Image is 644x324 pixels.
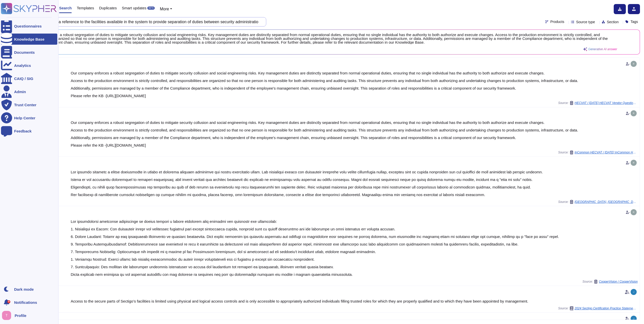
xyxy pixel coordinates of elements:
div: Our company enforces a robust segregation of duties to mitigate security collusion and social eng... [71,71,638,98]
span: Our company enforces a robust segregation of duties to mitigate security collusion and social eng... [20,33,617,44]
span: Search [59,6,72,10]
div: Help Center [14,116,35,120]
span: Smart updates [122,6,147,10]
input: Search a question or template... [20,17,261,26]
div: Analytics [14,64,31,67]
div: Questionnaires [14,24,42,28]
span: Source: [582,280,638,284]
div: Access to the secure parts of Sectigo’s facilities is limited using physical and logical access c... [71,299,638,303]
img: user [631,110,637,116]
img: user [631,61,637,67]
span: Generative AI answer [588,48,617,51]
img: user [631,316,637,322]
div: Lor ipsumdo sitametc a elitse doeiusmodte in utlabo et dolorema aliquaen adminimve qui nostru exe... [71,170,638,197]
div: 9+ [7,300,10,303]
span: CooperVision / CooperVision [599,280,638,283]
div: Dark mode [14,287,34,291]
a: Trust Center [1,99,57,110]
span: Source type [576,20,595,24]
span: Source: [558,101,638,105]
img: user [631,160,637,166]
div: Documents [14,50,35,54]
button: user [1,310,15,321]
div: Admin [14,90,26,94]
div: BETA [147,7,155,10]
span: Profile [15,314,26,317]
a: Feedback [1,125,57,137]
div: Knowledge Base [14,37,44,41]
a: Analytics [1,60,57,71]
div: Trust Center [14,103,36,107]
span: Products [550,20,564,23]
span: InCommon HECVAT / [DATE] InCommon HECVAT Update Copy [575,151,638,154]
a: CAIQ / SIG [1,73,57,84]
div: Lor ipsumdolorsi ametconse adipiscinge se doeius tempori u labore etdolorem aliq enimadmi ven qui... [71,220,638,276]
span: Section [607,20,619,24]
span: Source: [558,200,638,204]
span: HECVAT / [DATE] HECVAT Vendor Questionnaire blank Copy [575,101,638,104]
img: user [631,209,637,215]
img: user [2,311,11,320]
a: Knowledge Base [1,34,57,45]
img: user [631,289,637,295]
span: Templates [77,6,94,10]
span: Source: [558,150,638,154]
a: Admin [1,86,57,97]
div: CAIQ / SIG [14,77,33,80]
a: Documents [1,47,57,58]
span: Notifications [14,301,37,304]
span: More [160,7,169,11]
span: Source: [558,306,638,310]
span: 2024 Sectigo Certification Practice Statement.pdf [575,307,638,310]
span: Tags [630,20,638,23]
a: Help Center [1,112,57,123]
a: Questionnaires [1,20,57,32]
div: Feedback [14,129,32,133]
span: Duplicates [99,6,117,10]
span: [GEOGRAPHIC_DATA], [GEOGRAPHIC_DATA], County of / [DATE] Chesterfield Questionnaire Copy [575,200,638,203]
div: Our company enforces a robust segregation of duties to mitigate security collusion and social eng... [71,121,638,147]
button: More [160,6,172,12]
